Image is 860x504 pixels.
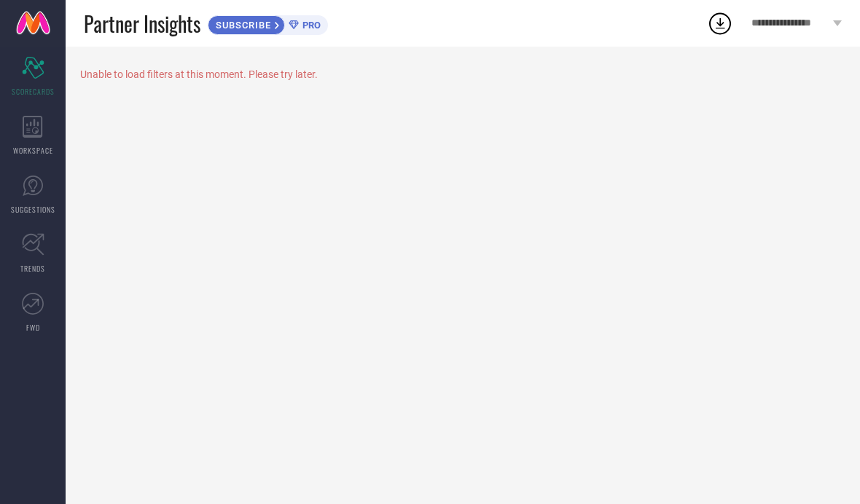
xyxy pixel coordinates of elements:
span: Partner Insights [84,9,200,39]
a: SUBSCRIBEPRO [208,12,328,35]
span: SUGGESTIONS [11,204,55,215]
div: Unable to load filters at this moment. Please try later. [80,68,845,80]
span: FWD [26,322,40,333]
span: SCORECARDS [12,86,55,97]
span: PRO [299,20,321,31]
span: TRENDS [20,263,45,274]
div: Open download list [707,10,733,36]
span: WORKSPACE [13,145,53,156]
span: SUBSCRIBE [208,20,275,31]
